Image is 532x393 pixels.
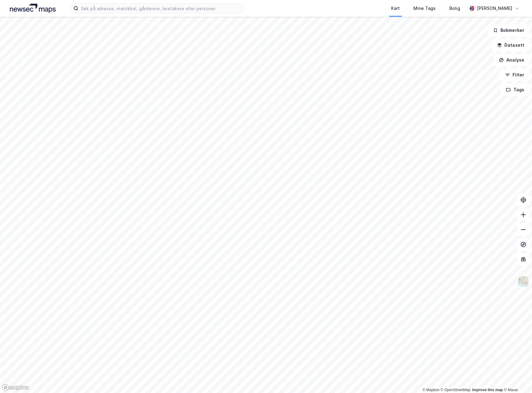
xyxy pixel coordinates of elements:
[501,84,530,96] button: Tags
[477,5,512,12] div: [PERSON_NAME]
[78,4,244,13] input: Søk på adresse, matrikkel, gårdeiere, leietakere eller personer
[488,24,530,37] button: Bokmerker
[2,384,29,391] a: Mapbox homepage
[441,388,471,392] a: OpenStreetMap
[500,69,530,81] button: Filter
[422,388,439,392] a: Mapbox
[492,39,530,51] button: Datasett
[472,388,503,392] a: Improve this map
[501,363,532,393] div: Kontrollprogram for chat
[10,4,56,13] img: logo.a4113a55bc3d86da70a041830d287a7e.svg
[494,54,530,66] button: Analyse
[391,5,400,12] div: Kart
[501,363,532,393] iframe: Chat Widget
[413,5,436,12] div: Mine Tags
[449,5,460,12] div: Bolig
[517,276,529,287] img: Z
